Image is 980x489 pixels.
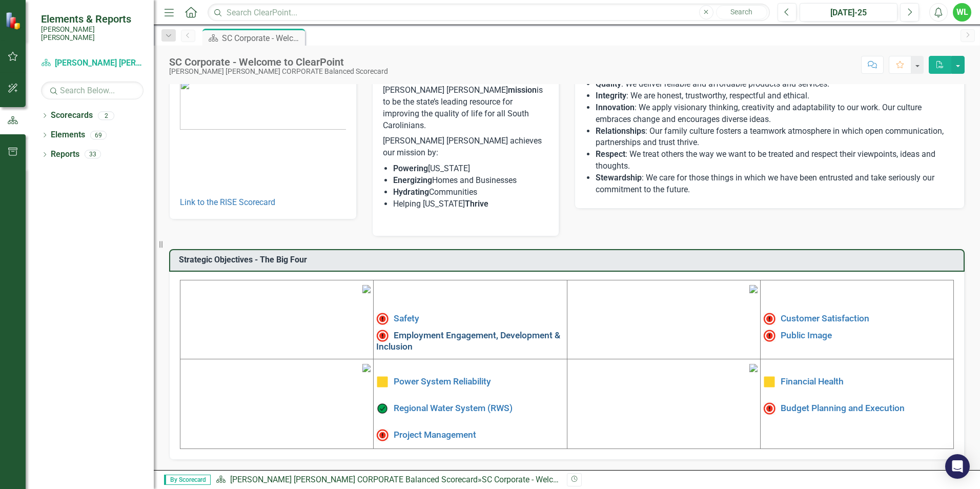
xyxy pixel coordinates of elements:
[596,79,621,89] strong: Quality
[482,475,618,484] div: SC Corporate - Welcome to ClearPoint
[230,475,478,484] a: [PERSON_NAME] [PERSON_NAME] CORPORATE Balanced Scorecard
[596,126,954,149] li: : Our family culture fosters a teamwork atmosphere in which open communication, partnerships and ...
[51,149,79,160] a: Reports
[179,255,958,264] h3: Strategic Objectives - The Big Four
[376,402,389,415] img: On Target
[394,313,419,323] a: Safety
[41,81,144,99] input: Search Below...
[393,163,549,175] li: [US_STATE]
[376,313,389,325] img: High Alert
[169,56,388,68] div: SC Corporate - Welcome to ClearPoint
[41,25,144,42] small: [PERSON_NAME] [PERSON_NAME]
[394,376,491,386] a: Power System Reliability
[763,313,775,325] img: High Alert
[763,376,775,388] img: Caution
[51,110,93,121] a: Scorecards
[803,7,894,19] div: [DATE]-25
[508,85,537,95] strong: mission
[383,85,549,133] p: [PERSON_NAME] [PERSON_NAME] is to be the state’s leading resource for improving the quality of li...
[749,285,758,293] img: mceclip2%20v3.png
[164,475,211,485] span: By Scorecard
[180,197,275,207] a: Link to the RISE Scorecard
[85,150,101,159] div: 33
[362,285,371,293] img: mceclip1%20v4.png
[376,429,389,441] img: Not Meeting Target
[393,175,432,185] strong: Energizing
[393,187,549,198] li: Communities
[596,102,954,126] li: : We apply visionary thinking, creativity and adaptability to our work. Our culture embraces chan...
[596,90,954,102] li: : We are honest, trustworthy, respectful and ethical.
[781,403,905,413] a: Budget Planning and Execution
[953,3,971,22] button: WL
[781,330,832,340] a: Public Image
[393,187,429,197] strong: Hydrating
[596,126,645,136] strong: Relationships
[362,364,371,372] img: mceclip3%20v3.png
[730,8,752,16] span: Search
[51,129,85,141] a: Elements
[465,199,488,209] strong: Thrive
[596,78,954,90] li: : We deliver reliable and affordable products and services.
[945,454,970,479] div: Open Intercom Messenger
[800,3,897,22] button: [DATE]-25
[749,364,758,372] img: mceclip4.png
[596,172,954,196] li: : We care for those things in which we have been entrusted and take seriously our commitment to t...
[216,474,559,486] div: »
[596,149,625,159] strong: Respect
[393,198,549,210] li: Helping [US_STATE]
[596,149,954,172] li: : We treat others the way we want to be treated and respect their viewpoints, ideas and thoughts.
[376,330,389,342] img: Not Meeting Target
[763,330,775,342] img: Not Meeting Target
[596,91,626,100] strong: Integrity
[5,12,23,30] img: ClearPoint Strategy
[222,32,302,45] div: SC Corporate - Welcome to ClearPoint
[393,164,428,173] strong: Powering
[716,5,767,19] button: Search
[41,13,144,25] span: Elements & Reports
[90,131,107,139] div: 69
[169,68,388,75] div: [PERSON_NAME] [PERSON_NAME] CORPORATE Balanced Scorecard
[383,133,549,161] p: [PERSON_NAME] [PERSON_NAME] achieves our mission by:
[376,376,389,388] img: Caution
[98,111,114,120] div: 2
[781,376,844,386] a: Financial Health
[208,4,770,22] input: Search ClearPoint...
[394,403,513,413] a: Regional Water System (RWS)
[393,175,549,187] li: Homes and Businesses
[596,103,635,112] strong: Innovation
[41,57,144,69] a: [PERSON_NAME] [PERSON_NAME] CORPORATE Balanced Scorecard
[763,402,775,415] img: Not Meeting Target
[781,313,869,323] a: Customer Satisfaction
[394,430,476,440] a: Project Management
[376,330,560,351] a: Employment Engagement, Development & Inclusion
[596,173,642,182] strong: Stewardship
